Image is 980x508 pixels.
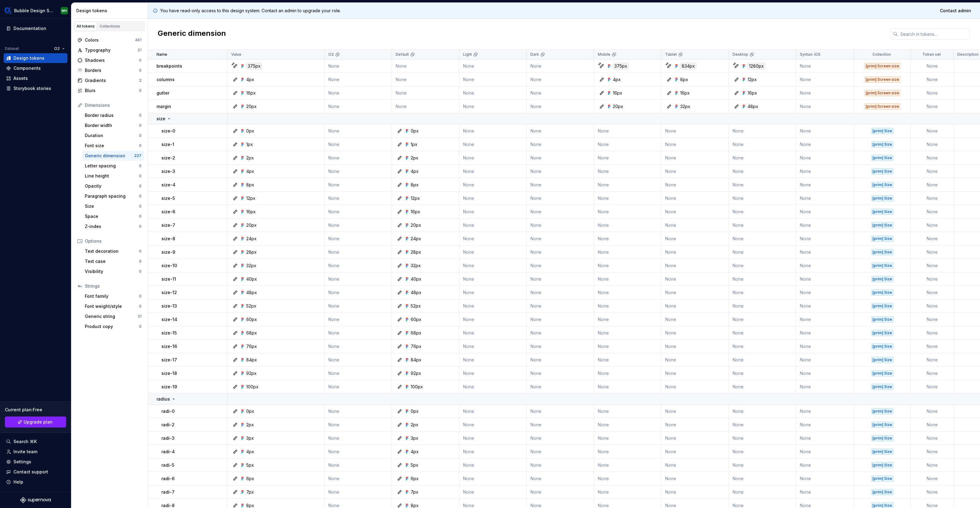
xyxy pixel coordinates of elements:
td: None [459,259,527,272]
td: None [325,245,392,259]
td: None [594,178,661,192]
div: 0 [139,304,141,309]
td: None [911,138,954,151]
td: None [796,100,854,113]
p: size-3 [161,168,175,174]
div: 0px [411,128,419,134]
div: 0 [139,224,141,229]
div: Colors [85,37,135,43]
div: Font weight/style [85,303,139,309]
p: margin [156,103,171,110]
td: None [796,165,854,178]
div: 0 [139,259,141,264]
div: Font family [85,293,139,299]
div: Invite team [13,449,37,455]
div: Design tokens [76,8,145,14]
div: 24px [246,236,257,242]
a: Font weight/style0 [82,301,144,311]
td: None [796,151,854,165]
div: 12px [411,195,420,201]
td: None [661,245,729,259]
td: None [325,165,392,178]
div: 0 [139,163,141,168]
p: gutter [156,90,169,96]
td: None [661,192,729,205]
td: None [527,178,594,192]
button: Upgrade plan [5,416,66,428]
div: Settings [13,459,31,465]
td: None [325,100,392,113]
div: Search ⌘K [13,439,37,445]
a: Text case0 [82,256,144,266]
td: None [796,86,854,100]
td: None [796,59,854,73]
td: None [594,232,661,245]
div: 461 [135,38,141,43]
td: None [325,205,392,219]
td: None [527,232,594,245]
a: Components [4,63,67,73]
td: None [392,73,459,86]
td: None [661,165,729,178]
div: Border width [85,122,139,129]
div: 32px [680,103,690,110]
div: Dataset [5,46,19,51]
td: None [796,73,854,86]
td: None [911,245,954,259]
div: 1px [246,141,253,148]
div: Letter spacing [85,163,139,169]
td: None [796,205,854,219]
td: None [796,219,854,232]
a: Size0 [82,201,144,211]
div: 16px [411,209,420,215]
td: None [325,232,392,245]
p: Dark [530,52,539,57]
div: Design tokens [13,55,44,61]
td: None [459,165,527,178]
td: None [594,245,661,259]
div: All tokens [77,24,95,29]
a: Text decoration0 [82,246,144,256]
p: Light [463,52,472,57]
td: None [729,219,796,232]
td: None [594,219,661,232]
a: Invite team [4,447,67,457]
div: Duration [85,133,139,139]
a: Font family0 [82,291,144,301]
div: Line height [85,173,139,179]
div: 375px [613,63,629,69]
td: None [661,151,729,165]
td: None [729,232,796,245]
p: You have read-only access to this design system. Contact an admin to upgrade your role. [160,8,341,14]
td: None [325,192,392,205]
p: size-4 [161,182,175,188]
span: O2 [54,46,60,51]
div: Text decoration [85,248,139,254]
a: Gradients2 [75,76,144,85]
p: Description [957,52,978,57]
p: size-7 [161,222,175,228]
div: [prim] Size [871,209,893,215]
a: Visibility0 [82,267,144,276]
div: 20px [613,103,623,110]
td: None [459,59,527,73]
span: Upgrade plan [24,419,53,425]
div: 4px [246,77,254,83]
td: None [729,151,796,165]
td: None [527,205,594,219]
p: size-2 [161,155,175,161]
div: 0 [139,123,141,128]
td: None [911,73,954,86]
div: Options [85,238,141,244]
div: 20px [246,222,257,228]
div: 8px [680,77,688,83]
div: Paragraph spacing [85,193,139,199]
a: Design tokens [4,53,67,63]
td: None [527,245,594,259]
a: Blurs0 [75,86,144,95]
td: None [594,165,661,178]
td: None [661,178,729,192]
a: Generic string31 [82,312,144,321]
div: 8px [246,182,254,188]
div: 4px [411,168,419,174]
